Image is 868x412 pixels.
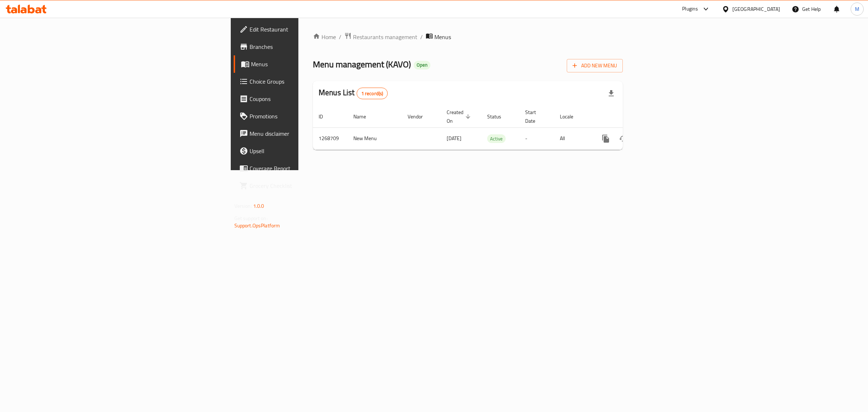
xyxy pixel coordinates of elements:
span: Created On [447,108,473,125]
a: Edit Restaurant [234,21,376,38]
table: enhanced table [313,106,672,150]
a: Choice Groups [234,73,376,90]
div: [GEOGRAPHIC_DATA] [732,5,780,13]
li: / [420,33,423,41]
span: Menus [251,60,370,68]
span: Grocery Checklist [250,181,370,190]
a: Coupons [234,90,376,108]
span: Restaurants management [353,33,417,41]
td: All [554,127,591,150]
span: Start Date [525,108,545,125]
nav: breadcrumb [313,32,623,42]
a: Menu disclaimer [234,125,376,142]
div: Active [487,134,506,143]
a: Branches [234,38,376,55]
span: Edit Restaurant [250,25,370,34]
span: Status [487,112,511,121]
span: Add New Menu [573,61,617,70]
button: more [597,130,614,147]
a: Promotions [234,108,376,125]
span: Coverage Report [250,164,370,173]
span: Menus [434,33,451,41]
span: Get support on: [234,214,268,223]
h2: Menus List [319,87,388,99]
button: Add New Menu [567,59,623,72]
span: Choice Groups [250,77,370,86]
div: Total records count [357,88,388,99]
div: Plugins [682,5,698,13]
td: - [519,127,554,150]
div: Open [414,61,430,70]
span: Locale [560,112,583,121]
span: Name [353,112,375,121]
span: Active [487,135,506,143]
a: Support.OpsPlatform [234,221,280,230]
span: ID [319,112,332,121]
a: Grocery Checklist [234,177,376,194]
a: Menus [234,55,376,73]
span: Vendor [408,112,432,121]
a: Upsell [234,142,376,160]
span: M [855,5,859,13]
a: Coverage Report [234,160,376,177]
span: Version: [234,201,252,211]
span: [DATE] [447,134,461,143]
span: Open [414,62,430,68]
button: Change Status [614,130,632,147]
div: Export file [603,85,620,102]
a: Restaurants management [344,32,417,42]
span: Branches [250,42,370,51]
span: 1.0.0 [253,201,264,211]
span: 1 record(s) [357,90,388,97]
span: Menu disclaimer [250,129,370,138]
span: Coupons [250,94,370,103]
th: Actions [591,106,672,128]
span: Upsell [250,147,370,155]
span: Promotions [250,112,370,121]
